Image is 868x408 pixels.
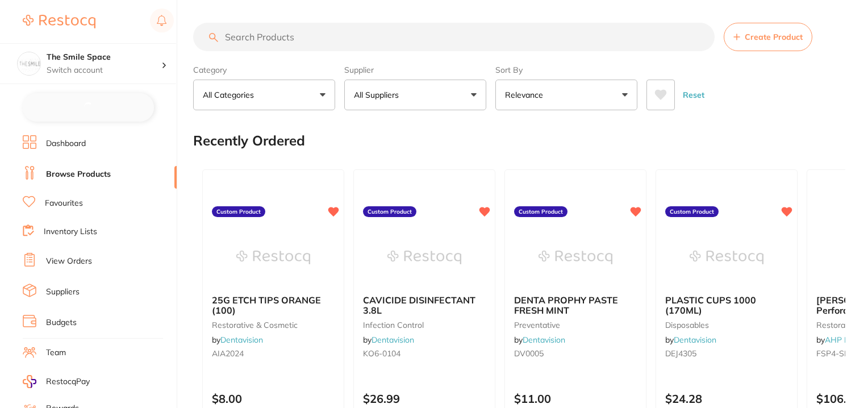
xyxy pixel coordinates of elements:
span: by [665,335,716,345]
small: AIA2024 [212,349,335,358]
img: 25G ETCH TIPS ORANGE (100) [236,229,310,286]
a: Inventory Lists [44,226,97,238]
button: Relevance [495,80,637,110]
button: All Suppliers [344,80,486,110]
p: $24.28 [665,392,788,405]
button: All Categories [193,80,335,110]
a: Favourites [45,198,83,209]
a: Dentavision [372,335,414,345]
p: $11.00 [514,392,637,405]
label: Supplier [344,65,486,75]
a: Dentavision [523,335,565,345]
img: CAVICIDE DISINFECTANT 3.8L [387,229,461,286]
button: Reset [679,80,708,110]
img: The Smile Space [18,52,40,75]
label: Custom Product [665,206,719,218]
a: View Orders [46,256,92,267]
small: DEJ4305 [665,349,788,358]
a: RestocqPay [23,375,90,388]
a: Browse Products [46,169,111,180]
a: Dentavision [220,335,263,345]
b: 25G ETCH TIPS ORANGE (100) [212,295,335,316]
label: Custom Product [212,206,265,218]
img: Restocq Logo [23,15,95,28]
span: by [363,335,414,345]
b: DENTA PROPHY PASTE FRESH MINT [514,295,637,316]
span: by [514,335,565,345]
label: Sort By [495,65,637,75]
input: Search Products [193,23,715,51]
p: All Suppliers [354,89,403,101]
small: restorative & cosmetic [212,320,335,330]
label: Custom Product [514,206,567,218]
a: Team [46,347,66,359]
span: Create Product [745,32,803,41]
h4: The Smile Space [47,52,161,63]
button: Create Product [724,23,812,51]
img: DENTA PROPHY PASTE FRESH MINT [539,229,612,286]
p: Switch account [47,65,161,76]
p: Relevance [505,89,548,101]
label: Custom Product [363,206,416,218]
p: $8.00 [212,392,335,405]
b: CAVICIDE DISINFECTANT 3.8L [363,295,486,316]
p: $26.99 [363,392,486,405]
a: Suppliers [46,286,80,298]
h2: Recently Ordered [193,133,305,149]
b: PLASTIC CUPS 1000 (170ML) [665,295,788,316]
a: Dentavision [674,335,716,345]
label: Category [193,65,335,75]
small: preventative [514,320,637,330]
a: Dashboard [46,138,86,149]
a: Restocq Logo [23,9,95,35]
small: KO6-0104 [363,349,486,358]
img: RestocqPay [23,375,36,388]
p: All Categories [203,89,258,101]
span: by [212,335,263,345]
small: infection control [363,320,486,330]
small: DV0005 [514,349,637,358]
a: Budgets [46,317,77,328]
small: disposables [665,320,788,330]
img: PLASTIC CUPS 1000 (170ML) [690,229,763,286]
span: RestocqPay [46,376,90,388]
